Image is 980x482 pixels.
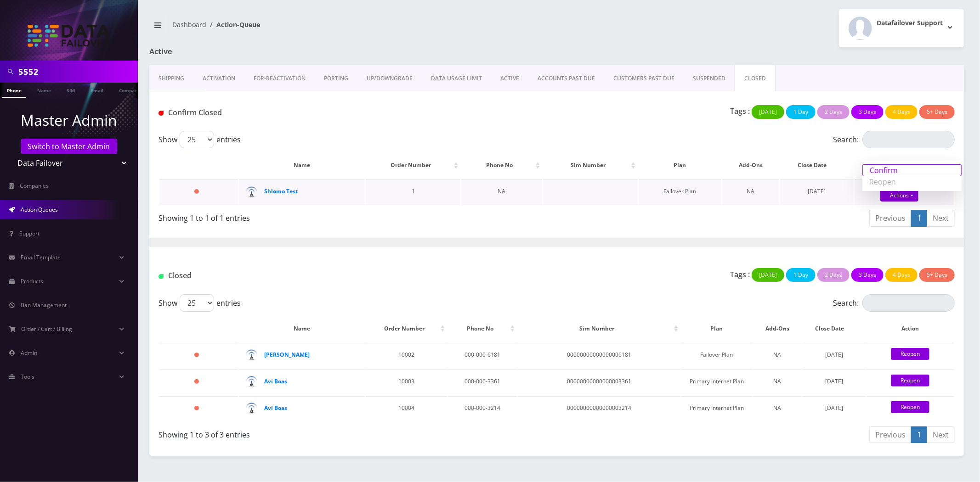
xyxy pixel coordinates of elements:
[21,349,37,357] span: Admin
[919,268,955,282] button: 5+ Days
[927,210,955,227] a: Next
[206,20,260,29] li: Action-Queue
[180,131,214,148] select: Showentries
[114,83,145,97] a: Company
[357,65,422,92] a: UP/DOWNGRADE
[885,268,918,282] button: 4 Days
[730,106,750,117] p: Tags :
[722,152,779,179] th: Add-Ons
[159,209,550,224] div: Showing 1 to 1 of 1 entries
[639,179,721,205] td: Failover Plan
[851,268,884,282] button: 3 Days
[239,152,365,179] th: Name
[159,294,241,312] label: Show entries
[730,269,750,280] p: Tags :
[239,315,365,342] th: Name
[518,343,680,369] td: 00000000000000006181
[855,152,954,179] th: Action
[159,426,550,440] div: Showing 1 to 3 of 3 entries
[461,179,542,205] td: NA
[264,351,310,359] a: [PERSON_NAME]
[422,65,491,92] a: DATA USAGE LIMIT
[803,370,866,395] td: [DATE]
[518,315,680,342] th: Sim Number: activate to sort column ascending
[264,377,287,385] a: Avi Boas
[448,315,517,342] th: Phone No: activate to sort column ascending
[149,65,193,92] a: Shipping
[927,426,955,443] a: Next
[366,179,460,205] td: 1
[518,370,680,395] td: 00000000000000003361
[833,294,955,312] label: Search:
[869,210,912,227] a: Previous
[366,343,447,369] td: 10002
[803,396,866,422] td: [DATE]
[803,343,866,369] td: [DATE]
[803,315,866,342] th: Close Date: activate to sort column ascending
[448,396,517,422] td: 000-000-3214
[869,426,912,443] a: Previous
[735,65,776,92] a: CLOSED
[817,105,850,119] button: 2 Days
[244,65,315,92] a: FOR-REActivation
[862,161,962,191] div: Actions
[758,348,797,362] div: NA
[681,343,753,369] td: Failover Plan
[518,396,680,422] td: 00000000000000003214
[885,105,918,119] button: 4 Days
[891,348,929,360] a: Reopen
[20,182,49,190] span: Companies
[780,152,854,179] th: Close Date: activate to sort column ascending
[159,108,415,117] h1: Confirm Closed
[891,401,929,413] a: Reopen
[862,131,955,148] input: Search:
[911,210,927,227] a: 1
[752,105,784,119] button: [DATE]
[752,268,784,282] button: [DATE]
[193,65,244,92] a: Activation
[862,176,962,187] a: Reopen
[877,19,943,27] h2: Datafailover Support
[28,25,110,47] img: Data Failover
[21,139,117,154] a: Switch to Master Admin
[891,375,929,387] a: Reopen
[867,315,954,342] th: Action
[684,65,735,92] a: SUSPENDED
[543,152,638,179] th: Sim Number: activate to sort column ascending
[758,401,797,415] div: NA
[86,83,108,97] a: Email
[448,343,517,369] td: 000-000-6181
[264,404,287,412] strong: Avi Boas
[180,294,214,312] select: Showentries
[911,426,927,443] a: 1
[727,185,775,198] div: NA
[604,65,684,92] a: CUSTOMERS PAST DUE
[21,373,34,381] span: Tools
[2,83,26,98] a: Phone
[786,268,816,282] button: 1 Day
[21,253,61,261] span: Email Template
[21,206,58,213] span: Action Queues
[22,325,73,333] span: Order / Cart / Billing
[159,131,241,148] label: Show entries
[21,277,43,285] span: Products
[528,65,604,92] a: ACCOUNTS PAST DUE
[880,190,918,202] a: Actions
[862,294,955,312] input: Search:
[366,315,447,342] th: Order Number: activate to sort column ascending
[19,230,40,237] span: Support
[159,271,415,280] h1: Closed
[851,105,884,119] button: 3 Days
[681,396,753,422] td: Primary Internet Plan
[149,47,412,56] h1: Active
[366,396,447,422] td: 10004
[18,63,136,80] input: Search in Company
[366,152,460,179] th: Order Number: activate to sort column ascending
[21,301,67,309] span: Ban Management
[315,65,357,92] a: PORTING
[448,370,517,395] td: 000-000-3361
[149,15,550,41] nav: breadcrumb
